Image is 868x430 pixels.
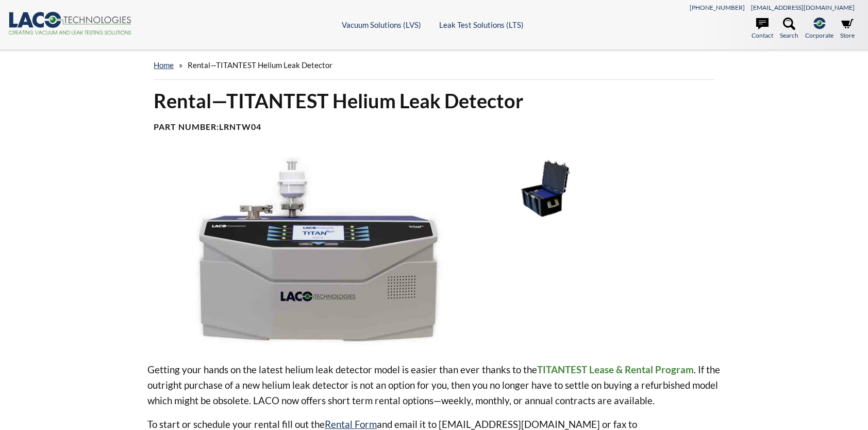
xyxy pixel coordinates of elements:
a: Leak Test Solutions (LTS) [439,20,524,29]
a: Vacuum Solutions (LVS) [342,20,421,29]
strong: TITANTEST Lease & Rental Program [537,363,694,375]
img: TITANTEST with OME image [147,157,483,345]
img: TitanTest Carrying Case image [491,157,600,219]
a: Contact [752,18,773,40]
span: Rental—TITANTEST Helium Leak Detector [188,60,332,70]
div: » [154,51,714,80]
a: [EMAIL_ADDRESS][DOMAIN_NAME] [751,4,855,11]
a: home [154,60,174,70]
b: LRNTW04 [219,122,261,131]
p: Getting your hands on the latest helium leak detector model is easier than ever thanks to the . I... [147,362,721,408]
a: Search [780,18,798,40]
a: [PHONE_NUMBER] [690,4,745,11]
a: Rental Form [325,418,377,430]
span: Corporate [805,30,833,40]
h4: Part Number: [154,122,714,133]
h1: Rental—TITANTEST Helium Leak Detector [154,88,714,113]
a: Store [840,18,855,40]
